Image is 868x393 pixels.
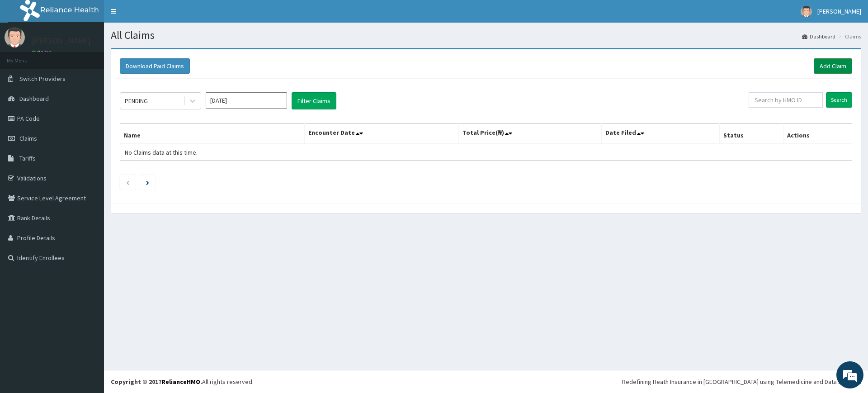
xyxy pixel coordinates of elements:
input: Select Month and Year [206,92,287,109]
a: Dashboard [802,33,835,40]
strong: Copyright © 2017 . [111,378,202,386]
input: Search [826,92,852,108]
input: Search by HMO ID [749,92,823,108]
li: Claims [836,33,861,40]
img: User Image [801,6,812,17]
span: No Claims data at this time. [125,148,198,156]
img: User Image [5,27,25,47]
a: RelianceHMO [161,378,200,386]
a: Previous page [126,178,130,186]
a: Online [32,49,53,56]
a: Add Claim [814,58,852,74]
p: [PERSON_NAME] [32,37,91,45]
span: Switch Providers [19,75,66,83]
span: We're online! [52,114,125,205]
div: Chat with us now [47,51,152,62]
a: Next page [146,178,149,186]
span: Claims [19,134,37,142]
th: Actions [783,123,852,144]
th: Status [719,123,783,144]
button: Download Paid Claims [120,58,190,74]
footer: All rights reserved. [104,370,868,393]
th: Date Filed [601,123,719,144]
th: Encounter Date [304,123,458,144]
textarea: Type your message and hit 'Enter' [5,247,172,279]
span: Tariffs [19,154,36,162]
th: Total Price(₦) [458,123,601,144]
span: Dashboard [19,95,49,103]
div: Minimize live chat window [148,5,170,26]
div: PENDING [125,96,148,105]
h1: All Claims [111,29,861,41]
span: [PERSON_NAME] [817,7,861,15]
img: d_794563401_company_1708531726252_794563401 [17,45,37,68]
div: Redefining Heath Insurance in [GEOGRAPHIC_DATA] using Telemedicine and Data Science! [622,377,861,386]
th: Name [120,123,305,144]
button: Filter Claims [292,92,336,109]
